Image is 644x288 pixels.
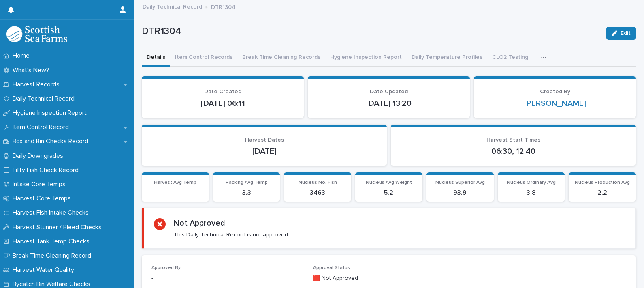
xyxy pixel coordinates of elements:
[143,2,202,11] a: Daily Technical Record
[325,49,407,67] button: Hygiene Inspection Report
[218,189,275,197] p: 3.3
[370,89,408,95] span: Date Updated
[9,238,96,245] p: Harvest Tank Temp Checks
[299,180,337,185] span: Nucleus No. Fish
[401,146,626,156] p: 06:30, 12:40
[407,49,487,67] button: Daily Temperature Profiles
[9,266,81,274] p: Harvest Water Quality
[226,180,268,185] span: Packing Avg Temp
[151,146,377,156] p: [DATE]
[147,189,204,197] p: -
[575,180,630,185] span: Nucleus Production Avg
[487,49,533,67] button: CLO2 Testing
[9,52,36,60] p: Home
[431,189,489,197] p: 93.9
[9,109,93,117] p: Hygiene Inspection Report
[621,30,631,36] span: Edit
[507,180,556,185] span: Nucleus Ordinary Avg
[9,166,85,174] p: Fifty Fish Check Record
[313,274,465,283] p: 🟥 Not Approved
[142,26,600,37] p: DTR1304
[211,2,235,11] p: DTR1304
[174,218,225,228] h2: Not Approved
[142,49,170,67] button: Details
[245,137,284,143] span: Harvest Dates
[9,209,95,217] p: Harvest Fish Intake Checks
[435,180,485,185] span: Nucleus Superior Avg
[606,27,636,40] button: Edit
[524,99,586,108] a: [PERSON_NAME]
[151,265,181,270] span: Approved By
[366,180,412,185] span: Nucleus Avg Weight
[237,49,325,67] button: Break Time Cleaning Records
[151,99,294,108] p: [DATE] 06:11
[9,81,66,88] p: Harvest Records
[174,231,288,239] p: This Daily Technical Record is not approved
[154,180,196,185] span: Harvest Avg Temp
[313,265,350,270] span: Approval Status
[9,138,95,145] p: Box and Bin Checks Record
[170,49,237,67] button: Item Control Records
[6,26,67,42] img: mMrefqRFQpe26GRNOUkG
[503,189,560,197] p: 3.8
[9,67,56,74] p: What's New?
[9,280,97,288] p: Bycatch Bin Welfare Checks
[9,152,70,160] p: Daily Downgrades
[151,274,303,283] p: -
[360,189,418,197] p: 5.2
[540,89,570,95] span: Created By
[289,189,346,197] p: 3463
[9,123,75,131] p: Item Control Record
[9,195,77,202] p: Harvest Core Temps
[486,137,540,143] span: Harvest Start Times
[9,252,98,260] p: Break Time Cleaning Record
[318,99,460,108] p: [DATE] 13:20
[574,189,631,197] p: 2.2
[9,224,108,231] p: Harvest Stunner / Bleed Checks
[204,89,241,95] span: Date Created
[9,181,72,188] p: Intake Core Temps
[9,95,81,103] p: Daily Technical Record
